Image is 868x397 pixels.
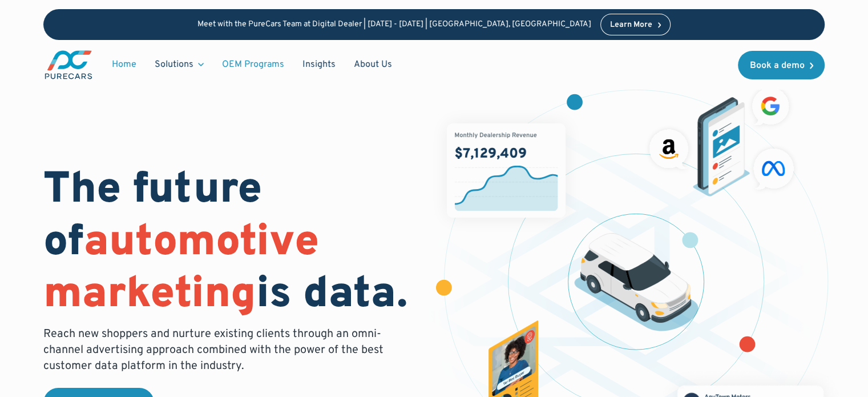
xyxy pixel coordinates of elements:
a: OEM Programs [213,54,293,75]
img: purecars logo [43,49,94,81]
img: ads on social media and advertising partners [644,82,799,197]
a: Insights [293,54,345,75]
div: Book a demo [749,61,804,70]
a: Learn More [600,14,671,35]
span: automotive marketing [43,216,319,323]
a: Book a demo [738,51,825,79]
div: Solutions [146,54,213,75]
img: illustration of a vehicle [574,233,699,331]
p: Reach new shoppers and nurture existing clients through an omni-channel advertising approach comb... [43,326,390,374]
h1: The future of is data. [43,165,420,322]
img: chart showing monthly dealership revenue of $7m [447,123,565,218]
p: Meet with the PureCars Team at Digital Dealer | [DATE] - [DATE] | [GEOGRAPHIC_DATA], [GEOGRAPHIC_... [197,20,591,30]
a: About Us [345,54,401,75]
a: Home [103,54,146,75]
a: main [43,49,94,81]
div: Learn More [610,21,652,29]
div: Solutions [155,58,193,71]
